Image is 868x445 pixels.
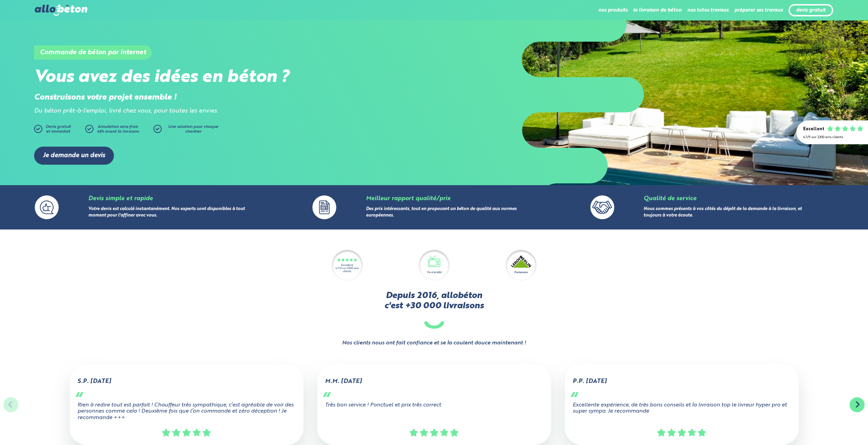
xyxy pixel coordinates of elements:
strong: Nos clients nous ont fait confiance et se la coulent douce maintenant ! [342,339,526,347]
div: M.M. [DATE] [325,378,543,385]
div: 4.7/5 sur 2300 avis clients [332,267,363,273]
a: Meilleur rapport qualité/prix [366,196,450,202]
div: Vu à la télé [427,270,441,275]
h1: Commande de béton par internet [34,45,152,60]
h2: Vous avez des idées en béton ? [34,68,434,88]
div: Excellent [341,264,353,267]
span: Devis gratuit et immédiat [46,125,71,134]
a: Nous sommes présents à vos côtés du dépôt de la demande à la livraison, et toujours à votre écoute. [644,207,802,218]
li: nos produits [598,2,628,18]
li: la livraison de béton [633,2,682,18]
img: allobéton [35,5,87,16]
div: Partenaire [514,270,528,275]
a: Votre devis est calculé instantanément. Nos experts sont disponibles à tout moment pour l'affiner... [88,207,245,218]
a: Je demande un devis [34,147,114,165]
li: nos tutos travaux [687,2,729,18]
div: Rien à redire tout est parfait ! Chauffeur très sympathique, c’est agréable de voir des personnes... [77,392,296,421]
strong: Construisons votre projet ensemble ! [34,93,177,102]
span: Annulation sans frais 48h avant la livraison [97,125,139,134]
div: S.P. [DATE] [77,378,296,385]
div: 4.7/5 sur 2300 avis clients [803,135,861,139]
a: Annulation sans frais48h avant la livraison [85,125,153,136]
div: Très bon service ! Ponctuel et prix très correct [325,392,543,409]
a: Des prix intéressants, tout en proposant un béton de qualité aux normes européennes. [366,207,517,218]
span: Une solution pour chaque chantier [168,125,218,134]
a: Devis simple et rapide [88,196,153,202]
li: préparer ses travaux [734,2,783,18]
a: Qualité de service [644,196,696,202]
div: Excellent [803,127,824,132]
div: Excellente expérience, de très bons conseils et la livraison top le livreur hyper pro et super sy... [573,392,791,415]
a: devis gratuit [796,8,826,13]
a: Devis gratuitet immédiat [34,125,82,136]
a: Une solution pour chaque chantier [153,125,222,136]
div: P.P. [DATE] [573,378,791,385]
h2: Depuis 2016, allobéton c'est +30 000 livraisons [35,291,833,329]
i: Du béton prêt-à-l'emploi, livré chez vous, pour toutes les envies. [34,108,218,114]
